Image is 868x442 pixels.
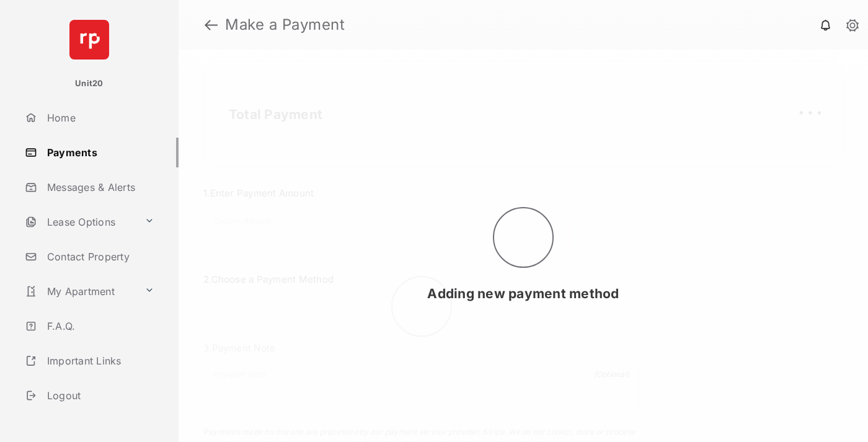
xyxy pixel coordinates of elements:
span: Adding new payment method [427,286,619,301]
p: Unit20 [75,77,104,90]
a: Home [20,103,179,133]
a: Contact Property [20,242,179,272]
strong: Make a Payment [225,17,345,32]
a: Payments [20,138,179,167]
a: Logout [20,381,179,410]
a: My Apartment [20,276,139,306]
a: Messages & Alerts [20,172,179,202]
a: F.A.Q. [20,311,179,341]
a: Important Links [20,346,159,376]
img: svg+xml;base64,PHN2ZyB4bWxucz0iaHR0cDovL3d3dy53My5vcmcvMjAwMC9zdmciIHdpZHRoPSI2NCIgaGVpZ2h0PSI2NC... [69,20,109,60]
a: Lease Options [20,207,139,237]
